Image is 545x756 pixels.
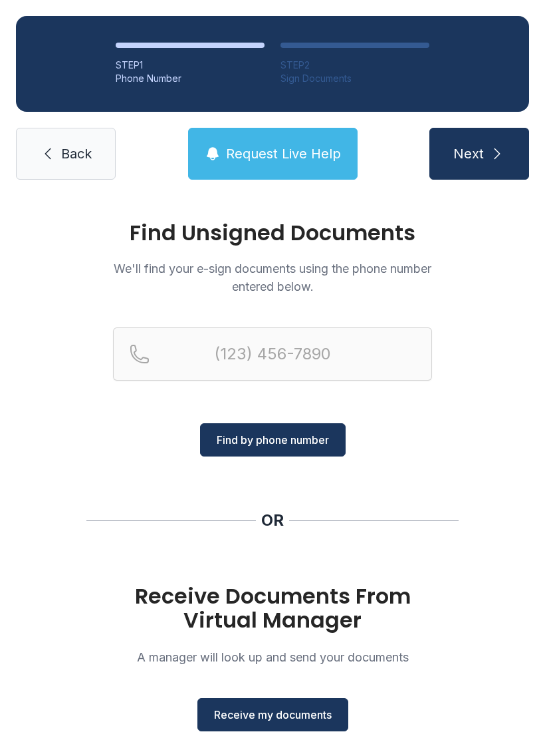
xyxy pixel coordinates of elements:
[61,144,92,163] span: Back
[113,222,432,244] h1: Find Unsigned Documents
[214,707,332,723] span: Receive my documents
[226,144,341,163] span: Request Live Help
[116,72,265,85] div: Phone Number
[217,432,329,448] span: Find by phone number
[113,584,432,632] h1: Receive Documents From Virtual Manager
[261,510,284,531] div: OR
[280,59,429,72] div: STEP 2
[113,327,432,381] input: Reservation phone number
[280,72,429,85] div: Sign Documents
[113,648,432,666] p: A manager will look up and send your documents
[453,144,484,163] span: Next
[113,260,432,295] p: We'll find your e-sign documents using the phone number entered below.
[116,59,265,72] div: STEP 1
